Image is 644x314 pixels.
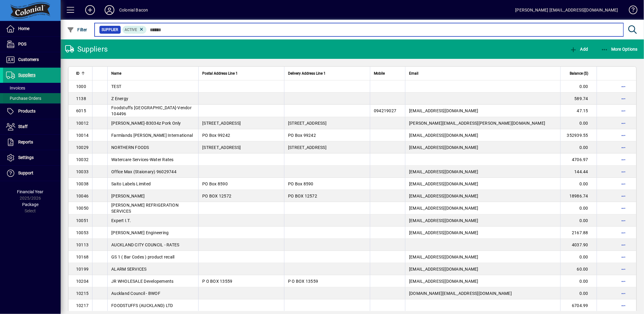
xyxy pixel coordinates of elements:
[111,279,174,284] span: JR WHOLESALE Developements
[409,133,478,138] span: [EMAIL_ADDRESS][DOMAIN_NAME]
[76,194,89,198] span: 10046
[6,86,25,90] span: Invoices
[100,5,119,15] button: Profile
[202,133,230,138] span: PO Box 99242
[76,242,89,247] span: 10113
[288,279,318,284] span: P O BOX 13559
[619,191,629,201] button: More options
[111,145,149,150] span: NORTHERN FOODS
[17,189,44,194] span: Financial Year
[3,119,61,134] a: Staff
[409,169,478,174] span: [EMAIL_ADDRESS][DOMAIN_NAME]
[111,194,145,198] span: [PERSON_NAME]
[3,52,61,67] a: Customers
[111,105,192,116] span: Foodstuffs [GEOGRAPHIC_DATA]-Vendor 104496
[202,181,228,186] span: PO Box 8590
[560,93,597,105] td: 589.74
[619,240,629,250] button: More options
[619,118,629,128] button: More options
[76,70,89,77] div: ID
[76,303,89,308] span: 10217
[619,167,629,177] button: More options
[18,171,33,175] span: Support
[76,291,89,296] span: 10215
[560,227,597,239] td: 2167.88
[409,255,478,259] span: [EMAIL_ADDRESS][DOMAIN_NAME]
[80,5,100,15] button: Add
[409,108,478,113] span: [EMAIL_ADDRESS][DOMAIN_NAME]
[409,206,478,211] span: [EMAIL_ADDRESS][DOMAIN_NAME]
[619,106,629,116] button: More options
[111,181,151,186] span: Saito Labels Limited
[560,239,597,251] td: 4037.90
[76,84,86,89] span: 1000
[65,44,108,54] div: Suppliers
[111,121,181,126] span: [PERSON_NAME]-B3034z Pork Only
[560,251,597,263] td: 0.00
[3,83,61,93] a: Invoices
[619,130,629,140] button: More options
[18,109,35,113] span: Products
[18,57,39,62] span: Customers
[560,263,597,275] td: 60.00
[202,194,231,198] span: PO BOX 12572
[409,267,478,272] span: [EMAIL_ADDRESS][DOMAIN_NAME]
[619,94,629,103] button: More options
[601,47,638,52] span: More Options
[409,291,512,296] span: [DOMAIN_NAME][EMAIL_ADDRESS][DOMAIN_NAME]
[560,117,597,129] td: 0.00
[568,44,589,55] button: Add
[111,84,121,89] span: TEST
[202,279,232,284] span: P O BOX 13559
[67,27,87,32] span: Filter
[202,145,241,150] span: [STREET_ADDRESS]
[288,145,327,150] span: [STREET_ADDRESS]
[3,93,61,103] a: Purchase Orders
[619,301,629,310] button: More options
[560,178,597,190] td: 0.00
[76,279,89,284] span: 10204
[111,218,131,223] span: Expert I.T.
[76,133,89,138] span: 10014
[619,264,629,274] button: More options
[111,157,174,162] span: Watercare Services-Water Rates
[409,194,478,198] span: [EMAIL_ADDRESS][DOMAIN_NAME]
[409,279,478,284] span: [EMAIL_ADDRESS][DOMAIN_NAME]
[560,141,597,154] td: 0.00
[619,228,629,238] button: More options
[76,206,89,211] span: 10050
[111,203,179,214] span: [PERSON_NAME] REFRIGERATION SERVICES
[409,70,557,77] div: Email
[619,203,629,213] button: More options
[202,121,241,126] span: [STREET_ADDRESS]
[119,5,148,15] div: Colonial Bacon
[65,24,89,35] button: Filter
[18,73,35,77] span: Suppliers
[409,218,478,223] span: [EMAIL_ADDRESS][DOMAIN_NAME]
[374,108,396,113] span: 094219027
[111,291,160,296] span: Auckland Council - BWOF
[560,129,597,141] td: 352939.55
[76,267,89,272] span: 10199
[76,230,89,235] span: 10053
[76,70,79,77] span: ID
[619,179,629,189] button: More options
[560,105,597,117] td: 47.15
[619,276,629,286] button: More options
[3,21,61,36] a: Home
[18,42,26,46] span: POS
[619,289,629,298] button: More options
[288,194,317,198] span: PO BOX 12572
[560,214,597,227] td: 0.00
[202,70,238,77] span: Postal Address Line 1
[288,121,327,126] span: [STREET_ADDRESS]
[76,157,89,162] span: 10032
[3,166,61,181] a: Support
[3,104,61,119] a: Products
[288,133,316,138] span: PO Box 99242
[619,155,629,164] button: More options
[111,169,176,174] span: Office Max (Staionary) 96029744
[288,70,326,77] span: Delivery Address Line 1
[122,26,147,34] mat-chip: Activation Status: Active
[570,70,588,77] span: Balance ($)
